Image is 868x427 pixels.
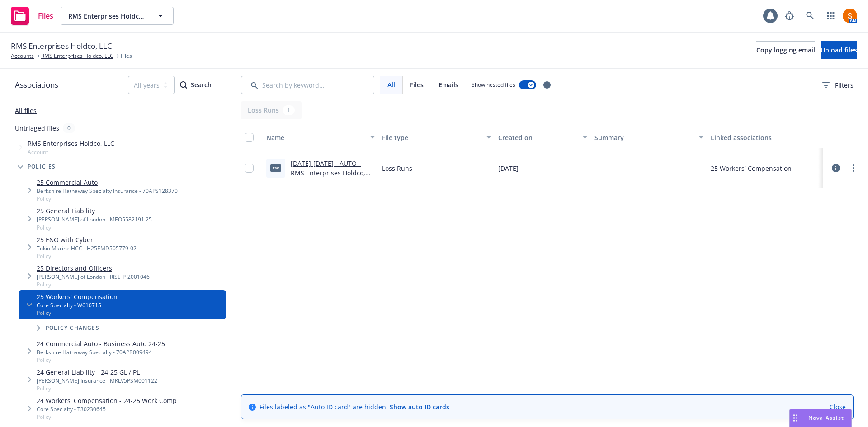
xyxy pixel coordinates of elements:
[821,41,857,59] button: Upload files
[37,309,118,317] span: Policy
[37,178,178,187] a: 25 Commercial Auto
[37,348,165,356] div: Berkshire Hathaway Specialty - 70APB009494
[270,164,281,171] span: csv
[37,292,118,301] a: 25 Workers' Compensation
[180,76,212,94] button: SearchSearch
[180,81,187,89] svg: Search
[498,133,578,142] div: Created on
[801,7,819,25] a: Search
[11,52,34,60] a: Accounts
[15,123,59,133] a: Untriaged files
[15,79,58,91] span: Associations
[439,80,458,89] span: Emails
[387,80,395,89] span: All
[37,377,157,385] div: [PERSON_NAME] Insurance - MKLV5PSM001122
[37,224,152,231] span: Policy
[245,164,254,173] input: Toggle Row Selected
[37,367,157,377] a: 24 General Liability - 24-25 GL / PL
[711,164,792,173] div: 25 Workers' Compensation
[790,409,801,427] div: Drag to move
[46,325,99,331] span: Policy changes
[591,127,707,148] button: Summary
[28,164,56,169] span: Policies
[37,273,150,281] div: [PERSON_NAME] of London - RISE-P-2001046
[37,301,118,309] div: Core Specialty - W610715
[835,80,854,90] span: Filters
[61,7,174,25] button: RMS Enterprises Holdco, LLC
[266,133,365,142] div: Name
[121,52,132,60] span: Files
[37,281,150,288] span: Policy
[594,133,693,142] div: Summary
[472,81,515,89] span: Show nested files
[830,402,846,412] a: Close
[180,76,212,94] div: Search
[410,80,424,89] span: Files
[390,403,449,411] a: Show auto ID cards
[37,339,165,348] a: 24 Commercial Auto - Business Auto 24-25
[37,385,157,392] span: Policy
[241,76,374,94] input: Search by keyword...
[291,159,365,187] a: [DATE]-[DATE] - AUTO - RMS Enterprises Holdco, LLC - [DATE].csv
[37,263,150,273] a: 25 Directors and Officers
[28,148,114,156] span: Account
[822,80,854,90] span: Filters
[37,216,152,223] div: [PERSON_NAME] of London - MEO5582191.25
[37,206,152,216] a: 25 General Liability
[382,133,481,142] div: File type
[37,405,177,413] div: Core Specialty - T30230645
[15,106,37,115] a: All files
[28,139,114,148] span: RMS Enterprises Holdco, LLC
[822,76,854,94] button: Filters
[11,40,112,52] span: RMS Enterprises Holdco, LLC
[245,133,254,142] input: Select all
[68,11,146,21] span: RMS Enterprises Holdco, LLC
[7,3,57,28] a: Files
[780,7,798,25] a: Report a Bug
[789,409,852,427] button: Nova Assist
[37,187,178,195] div: Berkshire Hathaway Specialty Insurance - 70APS128370
[37,356,165,364] span: Policy
[843,9,857,23] img: photo
[37,244,137,252] div: Tokio Marine HCC - H25EMD505779-02
[37,252,137,260] span: Policy
[37,195,178,202] span: Policy
[808,414,844,422] span: Nova Assist
[38,12,53,19] span: Files
[41,52,113,60] a: RMS Enterprises Holdco, LLC
[822,7,840,25] a: Switch app
[821,46,857,54] span: Upload files
[263,127,378,148] button: Name
[848,163,859,174] a: more
[378,127,494,148] button: File type
[37,396,177,405] a: 24 Workers' Compensation - 24-25 Work Comp
[756,41,815,59] button: Copy logging email
[259,402,449,412] span: Files labeled as "Auto ID card" are hidden.
[37,413,177,421] span: Policy
[63,123,75,133] div: 0
[711,133,819,142] div: Linked associations
[37,235,137,244] a: 25 E&O with Cyber
[756,46,815,54] span: Copy logging email
[382,164,412,173] span: Loss Runs
[495,127,591,148] button: Created on
[498,164,519,173] span: [DATE]
[707,127,823,148] button: Linked associations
